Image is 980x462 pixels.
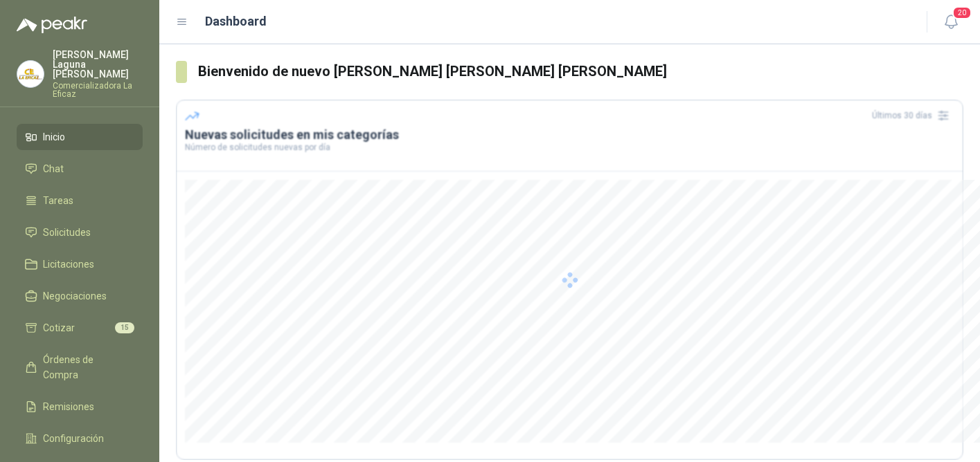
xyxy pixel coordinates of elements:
[43,352,130,382] span: Órdenes de Compra
[43,431,104,446] span: Configuración
[17,283,143,309] a: Negociaciones
[17,17,87,33] img: Logo peakr
[205,12,267,31] h1: Dashboard
[43,399,94,414] span: Remisiones
[43,320,75,335] span: Cotizar
[198,61,963,82] h3: Bienvenido de nuevo [PERSON_NAME] [PERSON_NAME] [PERSON_NAME]
[43,257,94,272] span: Licitaciones
[952,6,972,19] span: 20
[17,61,44,87] img: Company Logo
[17,425,143,452] a: Configuración
[43,193,73,208] span: Tareas
[53,50,143,79] p: [PERSON_NAME] Laguna [PERSON_NAME]
[17,394,143,420] a: Remisiones
[17,315,143,341] a: Cotizar15
[43,225,91,240] span: Solicitudes
[17,346,143,388] a: Órdenes de Compra
[938,10,963,35] button: 20
[17,219,143,246] a: Solicitudes
[17,251,143,277] a: Licitaciones
[43,161,64,176] span: Chat
[17,187,143,214] a: Tareas
[53,82,143,98] p: Comercializadora La Eficaz
[43,288,107,304] span: Negociaciones
[115,322,134,333] span: 15
[43,129,65,145] span: Inicio
[17,124,143,150] a: Inicio
[17,156,143,182] a: Chat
